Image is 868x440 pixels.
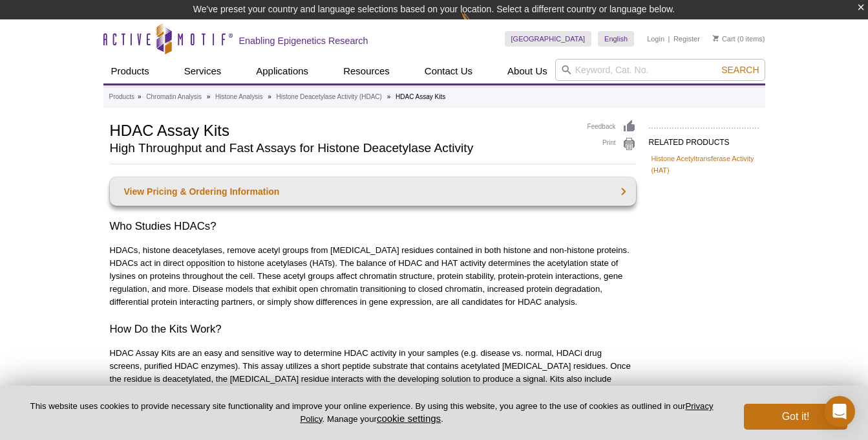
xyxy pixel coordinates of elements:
[110,120,575,139] h1: HDAC Assay Kits
[824,396,855,427] div: Open Intercom Messenger
[673,34,700,43] a: Register
[215,91,262,103] a: Histone Analysis
[461,10,495,40] img: Change Here
[668,31,670,47] li: |
[417,59,480,83] a: Contact Us
[713,31,765,47] li: (0 items)
[146,91,202,103] a: Chromatin Analysis
[21,401,723,425] p: This website uses cookies to provide necessary site functionality and improve your online experie...
[110,142,575,154] h2: High Throughput and Fast Assays for Histone Deacetylase Activity
[268,93,271,100] li: »
[110,244,636,309] p: HDACs, histone deacetylases, remove acetyl groups from [MEDICAL_DATA] residues contained in both ...
[109,91,134,103] a: Products
[110,219,636,234] h2: Who Studies HDACs?
[207,93,211,100] li: »
[587,120,636,134] a: Feedback
[713,35,719,41] img: Your Cart
[649,127,759,151] h2: RELATED PRODUCTS
[500,59,555,83] a: About Us
[647,34,664,43] a: Login
[110,322,636,337] h2: How Do the Kits Work?
[138,93,142,100] li: »
[713,34,736,43] a: Cart
[277,91,382,103] a: Histone Deacetylase Activity (HDAC)
[598,31,634,47] a: English
[335,59,397,83] a: Resources
[110,347,636,412] p: HDAC Assay Kits are an easy and sensitive way to determine HDAC activity in your samples (e.g. di...
[110,177,636,206] a: View Pricing & Ordering Information
[377,413,441,424] button: cookie settings
[300,401,713,423] a: Privacy Policy
[721,65,759,75] span: Search
[505,31,592,47] a: [GEOGRAPHIC_DATA]
[651,153,756,176] a: Histone Acetyltransferase Activity (HAT)
[248,59,316,83] a: Applications
[587,137,636,151] a: Print
[744,404,847,430] button: Got it!
[176,59,229,83] a: Services
[555,59,765,81] input: Keyword, Cat. No.
[396,93,445,100] li: HDAC Assay Kits
[239,35,368,47] h2: Enabling Epigenetics Research
[717,64,763,76] button: Search
[103,59,157,83] a: Products
[387,93,391,100] li: »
